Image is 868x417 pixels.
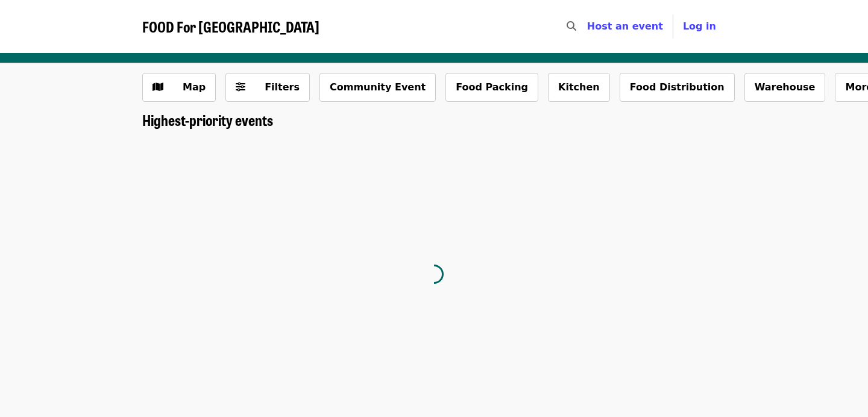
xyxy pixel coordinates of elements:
[583,12,593,41] input: Search
[225,73,310,102] button: Filters (0 selected)
[620,73,735,102] button: Food Distribution
[183,81,206,93] span: Map
[567,20,576,32] i: search icon
[319,73,436,102] button: Community Event
[142,18,319,36] a: FOOD For [GEOGRAPHIC_DATA]
[142,73,216,102] button: Show map view
[142,111,273,129] a: Highest-priority events
[133,111,735,129] div: Highest-priority events
[265,81,300,93] span: Filters
[683,20,716,32] span: Log in
[153,81,163,93] i: map icon
[548,73,610,102] button: Kitchen
[236,81,245,93] i: sliders-h icon
[587,20,663,32] a: Host an event
[673,14,726,39] button: Log in
[142,16,319,37] span: FOOD For [GEOGRAPHIC_DATA]
[744,73,826,102] button: Warehouse
[445,73,538,102] button: Food Packing
[142,109,273,130] span: Highest-priority events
